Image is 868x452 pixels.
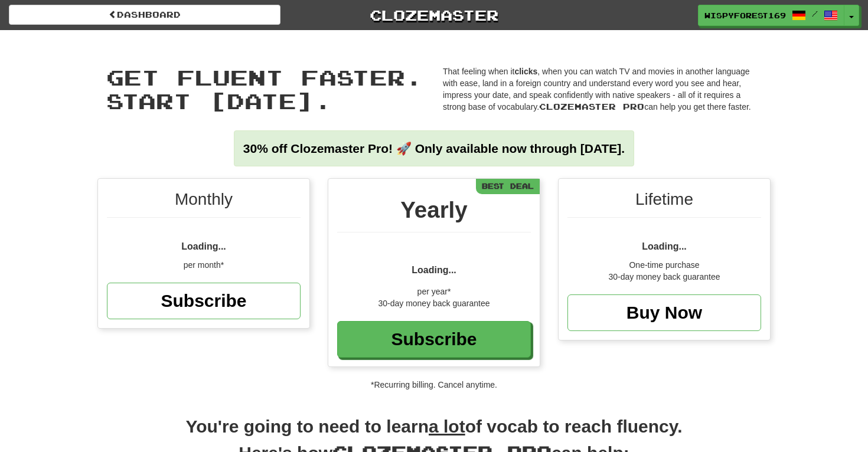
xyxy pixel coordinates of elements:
div: Yearly [337,194,531,232]
span: / [812,9,818,18]
a: Subscribe [107,283,301,319]
span: Loading... [181,241,226,251]
div: One-time purchase [567,259,761,271]
div: Lifetime [567,188,761,218]
span: Loading... [412,265,456,275]
u: a lot [429,417,465,436]
div: 30-day money back guarantee [337,297,531,309]
div: Best Deal [476,179,540,194]
span: Loading... [642,241,687,251]
div: per month* [107,259,301,271]
strong: 30% off Clozemaster Pro! 🚀 Only available now through [DATE]. [243,142,625,155]
div: per year* [337,286,531,297]
a: Buy Now [567,294,761,331]
a: Subscribe [337,321,531,358]
a: Clozemaster [298,5,570,25]
div: Monthly [107,188,301,218]
strong: clicks [514,67,537,76]
a: WispyForest169 / [698,5,844,26]
span: WispyForest169 [704,10,786,21]
div: 30-day money back guarantee [567,271,761,283]
p: That feeling when it , when you can watch TV and movies in another language with ease, land in a ... [443,65,762,113]
span: Clozemaster Pro [539,101,644,112]
span: Get fluent faster. Start [DATE]. [106,64,423,113]
a: Dashboard [9,5,280,25]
